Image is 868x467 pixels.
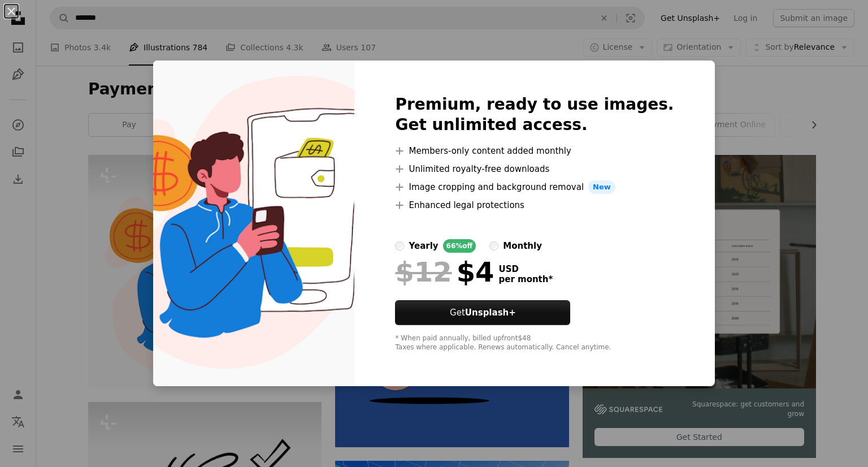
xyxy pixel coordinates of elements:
[443,239,476,253] div: 66% off
[153,60,354,386] img: premium_vector-1720931652710-7bfbe41ae29a
[395,94,674,135] h2: Premium, ready to use images. Get unlimited access.
[498,264,553,274] span: USD
[503,239,542,253] div: monthly
[395,162,674,176] li: Unlimited royalty-free downloads
[395,180,674,194] li: Image cropping and background removal
[588,180,615,194] span: New
[395,257,452,287] span: $12
[395,334,674,352] div: * When paid annually, billed upfront $48 Taxes where applicable. Renews automatically. Cancel any...
[395,198,674,212] li: Enhanced legal protections
[395,144,674,158] li: Members-only content added monthly
[465,308,516,318] strong: Unsplash+
[395,300,570,325] button: GetUnsplash+
[395,241,404,250] input: yearly66%off
[489,241,498,250] input: monthly
[409,239,438,253] div: yearly
[395,257,494,287] div: $4
[498,274,553,284] span: per month *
